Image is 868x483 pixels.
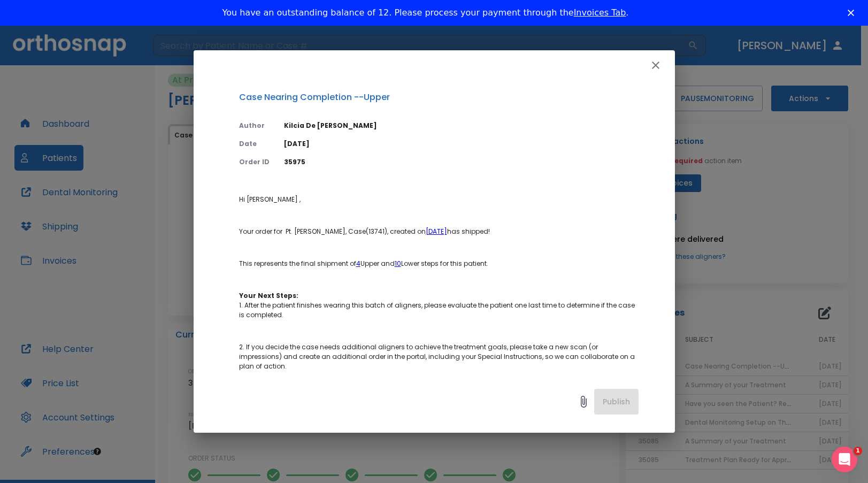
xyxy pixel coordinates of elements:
p: Date [239,139,271,149]
p: Hi [PERSON_NAME] , [239,195,639,204]
p: [DATE] [284,139,639,149]
p: Order ID [239,157,271,167]
a: Invoices Tab [574,7,626,18]
p: 35975 [284,157,639,167]
p: Your order for Pt. [PERSON_NAME], Case(13741), created on has shipped! [239,227,639,236]
p: Kilcia De [PERSON_NAME] [284,121,639,131]
div: You have an outstanding balance of 12. Please process your payment through the . [222,7,629,18]
a: 10 [395,259,401,268]
p: 2. If you decide the case needs additional aligners to achieve the treatment goals, please take a... [239,342,639,371]
p: Author [239,121,271,131]
strong: Your Next Steps: [239,291,298,300]
div: Close [848,10,858,16]
span: 1 [854,447,862,455]
a: [DATE] [426,227,447,236]
p: Case Nearing Completion --Upper [239,91,639,104]
a: 4 [356,259,360,268]
p: This represents the final shipment of Upper and Lower steps for this patient. [239,259,639,269]
p: 1. After the patient finishes wearing this batch of aligners, please evaluate the patient one las... [239,291,639,320]
iframe: Intercom live chat [832,447,857,472]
